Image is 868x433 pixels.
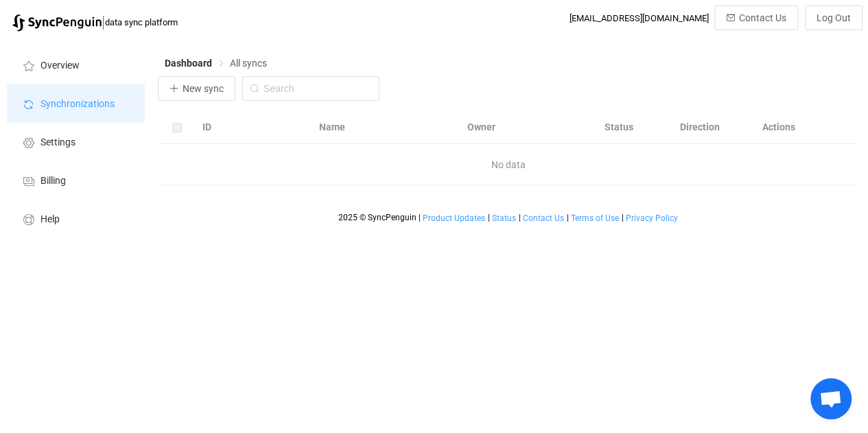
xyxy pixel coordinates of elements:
span: | [488,213,490,222]
span: 2025 © SyncPenguin [338,213,417,222]
img: syncpenguin.svg [12,14,102,32]
span: Log Out [817,12,851,23]
a: Overview [7,45,144,84]
span: Billing [40,176,66,187]
span: | [622,213,624,222]
button: Log Out [805,5,863,30]
a: Terms of Use [570,213,620,223]
span: Product Updates [423,213,485,223]
span: Contact Us [739,12,786,23]
span: Privacy Policy [626,213,678,223]
button: Contact Us [714,5,798,30]
a: Status [491,213,517,223]
div: Open chat [810,378,852,419]
span: Help [40,214,60,225]
a: Contact Us [522,213,565,223]
span: data sync platform [105,17,178,27]
span: | [102,12,105,32]
a: |data sync platform [12,12,178,32]
span: | [519,213,521,222]
a: Help [7,199,144,237]
a: Billing [7,161,144,199]
span: Dashboard [165,58,212,69]
span: Synchronizations [40,99,115,110]
div: Breadcrumb [165,58,267,68]
span: Terms of Use [571,213,619,223]
span: All syncs [230,58,267,69]
span: Status [492,213,516,223]
a: Product Updates [422,213,486,223]
span: Settings [40,137,75,148]
span: Contact Us [523,213,564,223]
div: [EMAIL_ADDRESS][DOMAIN_NAME] [570,13,709,23]
span: Overview [40,60,80,71]
a: Privacy Policy [625,213,679,223]
span: | [419,213,421,222]
a: Settings [7,122,144,161]
a: Synchronizations [7,84,144,122]
span: | [567,213,569,222]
